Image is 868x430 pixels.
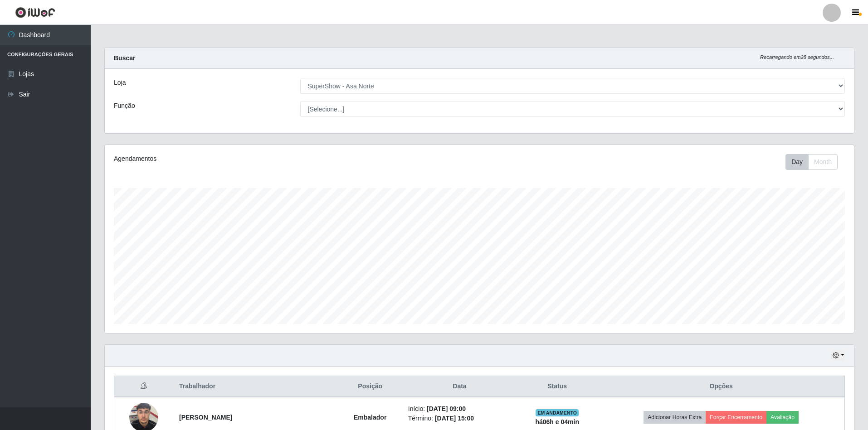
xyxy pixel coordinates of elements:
div: Toolbar with button groups [785,154,845,170]
label: Função [114,101,135,111]
button: Forçar Encerramento [706,411,766,424]
time: [DATE] 15:00 [435,415,474,422]
strong: há 06 h e 04 min [535,418,579,425]
button: Avaliação [766,411,799,424]
button: Month [808,154,838,170]
th: Posição [338,376,403,397]
button: Adicionar Horas Extra [644,411,706,424]
i: Recarregando em 28 segundos... [760,54,834,60]
time: [DATE] 09:00 [427,405,466,412]
label: Loja [114,78,126,87]
th: Trabalhador [174,376,338,397]
span: EM ANDAMENTO [536,409,579,416]
div: First group [785,154,838,170]
th: Opções [598,376,844,397]
th: Status [517,376,598,397]
img: CoreUI Logo [15,7,55,18]
li: Término: [408,414,511,423]
strong: Buscar [114,54,135,62]
li: Início: [408,404,511,414]
button: Day [785,154,809,170]
div: Agendamentos [114,154,410,164]
th: Data [403,376,517,397]
strong: Embalador [354,414,386,421]
strong: [PERSON_NAME] [179,414,232,421]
